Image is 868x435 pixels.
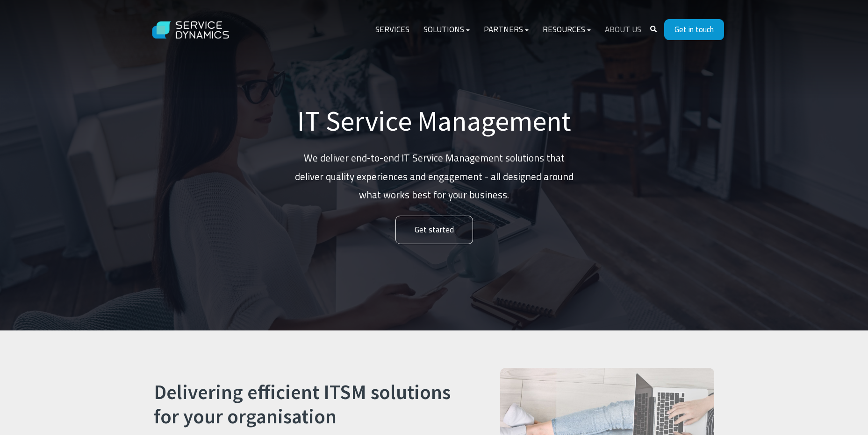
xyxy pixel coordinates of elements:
img: Service Dynamics Logo - White [144,12,238,48]
a: Partners [477,19,536,41]
h1: IT Service Management [294,104,574,138]
a: Get started [395,216,473,244]
a: Get in touch [664,19,724,40]
p: We deliver end-to-end IT Service Management solutions that deliver quality experiences and engage... [294,149,574,205]
a: Services [368,19,416,41]
div: Navigation Menu [368,19,648,41]
a: Resources [536,19,598,41]
a: About Us [598,19,648,41]
h2: Delivering efficient ITSM solutions for your organisation [154,380,467,428]
a: Solutions [416,19,477,41]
